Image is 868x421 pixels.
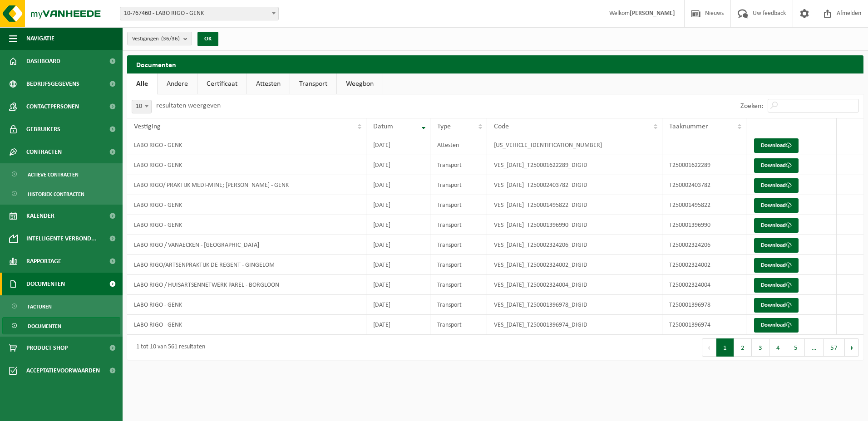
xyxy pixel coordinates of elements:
[702,338,716,357] button: Previous
[752,338,769,357] button: 3
[127,175,366,195] td: LABO RIGO/ PRAKTIJK MEDI-MINE; [PERSON_NAME] - GENK
[487,155,662,175] td: VES_[DATE]_T250001622289_DIGID
[824,338,845,357] button: 57
[127,55,863,73] h2: Documenten
[430,215,487,235] td: Transport
[754,138,799,153] a: Download
[2,317,120,334] a: Documenten
[132,100,151,113] span: 10
[132,32,180,46] span: Vestigingen
[366,295,430,315] td: [DATE]
[662,255,746,275] td: T250002324002
[487,215,662,235] td: VES_[DATE]_T250001396990_DIGID
[630,10,675,17] strong: [PERSON_NAME]
[28,298,52,315] span: Facturen
[26,337,68,359] span: Product Shop
[787,338,805,357] button: 5
[716,338,734,357] button: 1
[734,338,752,357] button: 2
[28,186,84,203] span: Historiek contracten
[127,275,366,295] td: LABO RIGO / HUISARTSENNETWERK PAREL - BORGLOON
[805,338,824,357] span: …
[366,215,430,235] td: [DATE]
[373,123,393,130] span: Datum
[487,295,662,315] td: VES_[DATE]_T250001396978_DIGID
[366,175,430,195] td: [DATE]
[127,195,366,215] td: LABO RIGO - GENK
[366,255,430,275] td: [DATE]
[247,73,290,94] a: Attesten
[337,73,383,94] a: Weegbon
[662,195,746,215] td: T250001495822
[430,255,487,275] td: Transport
[754,158,799,173] a: Download
[120,7,278,20] span: 10-767460 - LABO RIGO - GENK
[158,73,197,94] a: Andere
[120,7,279,20] span: 10-767460 - LABO RIGO - GENK
[487,315,662,335] td: VES_[DATE]_T250001396974_DIGID
[430,295,487,315] td: Transport
[754,318,799,333] a: Download
[430,175,487,195] td: Transport
[197,32,218,46] button: OK
[430,235,487,255] td: Transport
[26,359,100,382] span: Acceptatievoorwaarden
[26,118,60,141] span: Gebruikers
[487,195,662,215] td: VES_[DATE]_T250001495822_DIGID
[127,155,366,175] td: LABO RIGO - GENK
[754,198,799,213] a: Download
[662,235,746,255] td: T250002324206
[437,123,451,130] span: Type
[662,175,746,195] td: T250002403782
[127,215,366,235] td: LABO RIGO - GENK
[494,123,509,130] span: Code
[754,238,799,253] a: Download
[487,275,662,295] td: VES_[DATE]_T250002324004_DIGID
[2,166,120,183] a: Actieve contracten
[132,339,205,356] div: 1 tot 10 van 561 resultaten
[487,235,662,255] td: VES_[DATE]_T250002324206_DIGID
[127,295,366,315] td: LABO RIGO - GENK
[430,135,487,155] td: Attesten
[662,295,746,315] td: T250001396978
[366,235,430,255] td: [DATE]
[430,155,487,175] td: Transport
[26,95,79,118] span: Contactpersonen
[28,318,61,335] span: Documenten
[754,298,799,313] a: Download
[754,178,799,193] a: Download
[2,298,120,315] a: Facturen
[197,73,247,94] a: Certificaat
[669,123,708,130] span: Taaknummer
[26,205,54,227] span: Kalender
[662,155,746,175] td: T250001622289
[366,315,430,335] td: [DATE]
[134,123,161,130] span: Vestiging
[26,73,79,95] span: Bedrijfsgegevens
[156,102,221,109] label: resultaten weergeven
[662,315,746,335] td: T250001396974
[487,255,662,275] td: VES_[DATE]_T250002324002_DIGID
[754,218,799,233] a: Download
[430,275,487,295] td: Transport
[127,235,366,255] td: LABO RIGO / VANAECKEN - [GEOGRAPHIC_DATA]
[127,32,192,45] button: Vestigingen(36/36)
[127,255,366,275] td: LABO RIGO/ARTSENPRAKTIJK DE REGENT - GINGELOM
[127,73,157,94] a: Alle
[2,185,120,202] a: Historiek contracten
[430,315,487,335] td: Transport
[487,135,662,155] td: [US_VEHICLE_IDENTIFICATION_NUMBER]
[26,250,61,273] span: Rapportage
[662,215,746,235] td: T250001396990
[662,275,746,295] td: T250002324004
[845,338,859,357] button: Next
[430,195,487,215] td: Transport
[132,100,152,113] span: 10
[127,315,366,335] td: LABO RIGO - GENK
[26,141,62,163] span: Contracten
[26,50,60,73] span: Dashboard
[366,275,430,295] td: [DATE]
[754,278,799,293] a: Download
[290,73,336,94] a: Transport
[754,258,799,273] a: Download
